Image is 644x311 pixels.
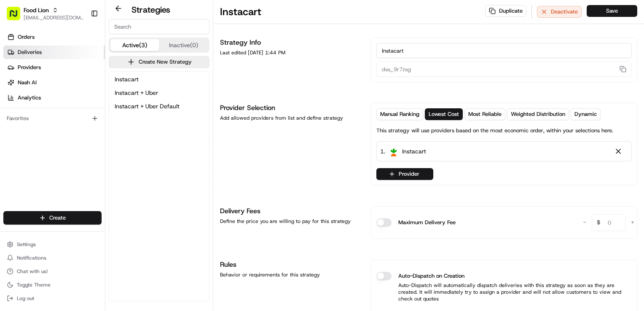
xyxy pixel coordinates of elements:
label: Maximum Delivery Fee [398,218,456,227]
span: Pylon [84,143,102,149]
h1: Delivery Fees [220,206,361,216]
div: Behavior or requirements for this strategy [220,271,361,278]
span: Most Reliable [468,110,502,118]
div: Define the price you are willing to pay for this strategy [220,218,361,225]
span: Instacart + Uber [115,88,158,97]
h1: Strategy Info [220,38,361,48]
a: Orders [3,30,105,44]
a: Nash AI [3,76,105,89]
div: Favorites [3,112,102,125]
span: Instacart [115,75,139,83]
span: Notifications [17,255,46,261]
a: Deliveries [3,46,105,59]
button: Log out [3,292,102,304]
span: Deliveries [18,48,42,56]
button: Lowest Cost [425,108,463,120]
button: Settings [3,239,102,250]
span: Toggle Theme [17,282,51,288]
button: Duplicate [485,5,526,17]
button: Instacart + Uber Default [111,100,207,112]
span: Manual Ranking [380,110,419,118]
img: Nash [8,8,25,25]
span: Dynamic [574,110,597,118]
img: profile_instacart_ahold_partner.png [389,146,399,156]
div: We're available if you need us! [29,89,107,96]
input: Search [109,19,209,34]
button: Food Lion[EMAIL_ADDRESS][DOMAIN_NAME] [3,3,87,24]
button: Active (3) [110,39,159,51]
button: Instacart + Uber [111,87,207,99]
span: Log out [17,295,34,302]
div: Add allowed providers from list and define strategy [220,115,361,121]
button: Start new chat [143,83,153,93]
button: Create [3,211,102,225]
div: Last edited [DATE] 1:44 PM [220,49,361,56]
button: Deactivate [537,6,582,18]
div: Start new chat [29,80,138,89]
button: Provider [376,168,433,180]
span: Providers [18,64,41,71]
h2: Strategies [131,4,170,16]
button: Dynamic [571,108,601,120]
div: 💻 [71,123,78,130]
label: Auto-Dispatch on Creation [398,272,464,280]
span: Knowledge Base [17,122,64,131]
button: Instacart [111,73,207,85]
span: Instacart [402,147,426,155]
span: Chat with us! [17,268,48,275]
a: 💻API Documentation [68,119,139,134]
button: Manual Ranking [376,108,423,120]
span: Settings [17,241,36,248]
h1: Instacart [220,5,261,19]
div: 📗 [8,123,15,130]
span: $ [593,215,604,232]
span: Weighted Distribution [511,110,565,118]
p: This strategy will use providers based on the most economic order, within your selections here. [376,127,613,134]
button: Notifications [3,252,102,264]
a: 📗Knowledge Base [5,119,68,134]
a: Analytics [3,91,105,105]
span: Create [49,214,66,222]
button: Save [587,5,637,17]
button: Toggle Theme [3,279,102,291]
span: Instacart + Uber Default [115,102,180,110]
span: Lowest Cost [429,110,459,118]
button: [EMAIL_ADDRESS][DOMAIN_NAME] [24,14,84,21]
h1: Rules [220,260,361,270]
p: Auto-Dispatch will automatically dispatch deliveries with this strategy as soon as they are creat... [376,282,632,302]
input: Clear [22,54,139,63]
button: Weighted Distribution [507,108,569,120]
a: Providers [3,61,105,74]
span: Orders [18,33,35,41]
button: Most Reliable [464,108,505,120]
a: Powered byPylon [59,142,102,149]
h1: Provider Selection [220,103,361,113]
button: Inactive (0) [159,39,208,51]
span: API Documentation [80,122,135,131]
button: Food Lion [24,6,49,14]
div: 1 . [380,147,426,156]
img: 1736555255976-a54dd68f-1ca7-489b-9aae-adbdc363a1c4 [8,80,24,96]
button: Create New Strategy [109,56,209,68]
span: Nash AI [18,79,37,86]
p: Welcome 👋 [8,34,153,47]
span: Analytics [18,94,41,102]
button: Chat with us! [3,265,102,277]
